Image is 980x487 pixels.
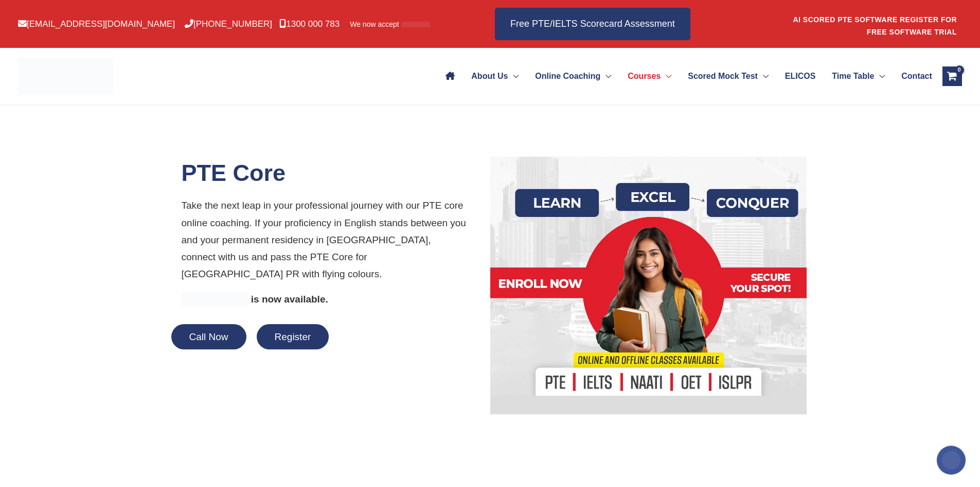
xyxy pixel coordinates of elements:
span: Menu Toggle [600,58,611,94]
a: 1300 000 783 [279,19,340,29]
span: Courses [628,58,661,94]
span: Menu Toggle [758,58,769,94]
a: Free PTE/IELTS Scorecard Assessment [495,8,690,40]
a: Contact [893,58,932,94]
img: Afterpay-Logo [182,293,248,307]
button: Call Now [171,324,246,349]
a: [EMAIL_ADDRESS][DOMAIN_NAME] [18,19,175,29]
span: ELICOS [785,58,816,94]
a: View Shopping Cart, empty [942,66,962,86]
img: cropped-ew-logo [18,58,113,95]
span: Contact [901,58,932,94]
img: Afterpay-Logo [402,22,430,27]
span: Menu Toggle [874,58,885,94]
a: About UsMenu Toggle [463,58,527,94]
a: ELICOS [777,58,824,94]
img: svg+xml;base64,PHN2ZyB4bWxucz0iaHR0cDovL3d3dy53My5vcmcvMjAwMC9zdmciIHdpZHRoPSIyMDAiIGhlaWdodD0iMj... [937,446,966,475]
span: We now accept [350,19,399,29]
a: Online CoachingMenu Toggle [527,58,619,94]
span: About Us [471,58,508,94]
span: Time Table [832,58,874,94]
p: Take the next leap in your professional journey with our PTE core online coaching. If your profic... [182,197,483,282]
a: Call Now [171,331,246,342]
aside: Header Widget 1 [792,7,962,41]
span: Scored Mock Test [688,58,758,94]
h1: PTE Core [182,157,483,189]
a: AI SCORED PTE SOFTWARE REGISTER FOR FREE SOFTWARE TRIAL [793,15,957,36]
a: Register [257,331,329,342]
a: [PHONE_NUMBER] [185,19,272,29]
a: Scored Mock TestMenu Toggle [680,58,777,94]
span: Online Coaching [535,58,600,94]
span: Menu Toggle [661,58,671,94]
button: Register [257,324,329,349]
a: Time TableMenu Toggle [824,58,893,94]
b: is now available. [251,294,328,305]
a: CoursesMenu Toggle [619,58,680,94]
span: Menu Toggle [508,58,519,94]
nav: Site Navigation: Main Menu [437,58,932,94]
